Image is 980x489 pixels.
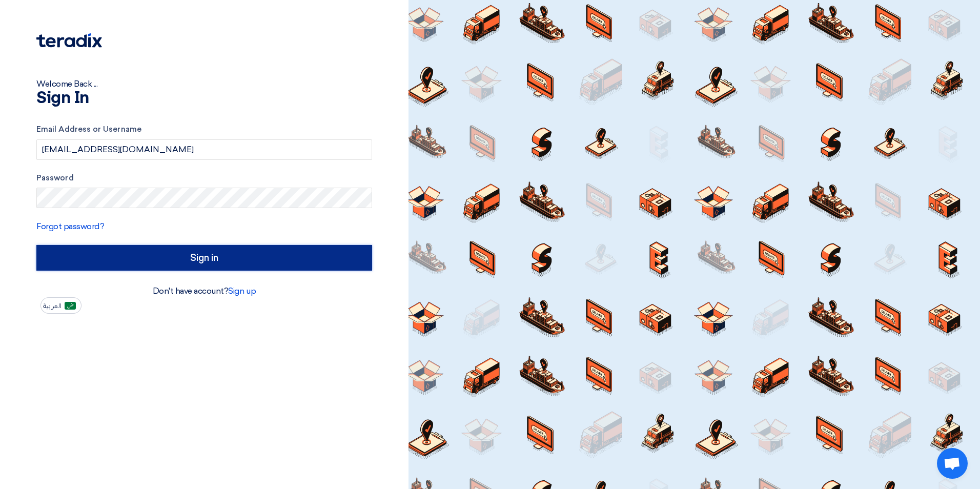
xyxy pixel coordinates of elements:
div: Open chat [937,448,968,479]
label: Email Address or Username [36,124,372,135]
input: Sign in [36,245,372,271]
img: Teradix logo [36,33,102,48]
a: Sign up [228,286,256,296]
a: Forgot password? [36,221,104,231]
label: Password [36,172,372,184]
div: Welcome Back ... [36,78,372,90]
div: Don't have account? [36,285,372,297]
button: العربية [40,297,81,314]
input: Enter your business email or username [36,139,372,160]
h1: Sign In [36,90,372,107]
img: ar-AR.png [65,302,76,310]
span: العربية [43,302,62,310]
